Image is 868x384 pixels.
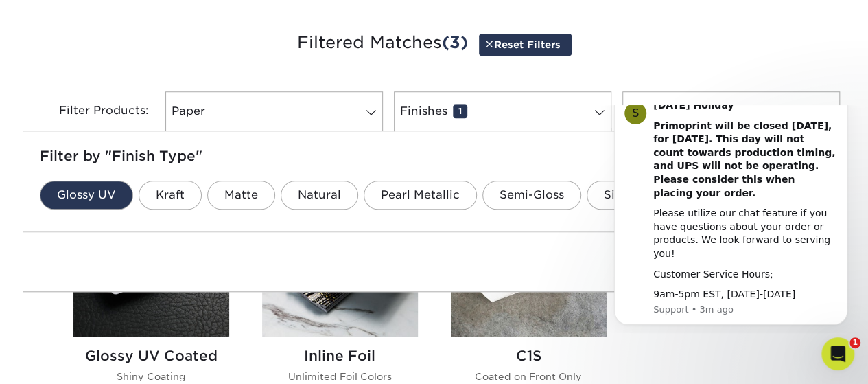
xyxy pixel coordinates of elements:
[453,104,467,118] span: 1
[281,181,358,210] a: Natural
[622,91,840,131] a: Features
[33,12,836,75] h3: Filtered Matches
[394,91,611,131] a: Finishes1
[587,181,642,210] a: Silk
[60,183,244,196] div: 9am-5pm EST, [DATE]-[DATE]
[262,370,418,383] p: Unlimited Foil Colors
[482,181,581,210] a: Semi-Gloss
[451,370,607,383] p: Coated on Front Only
[73,348,229,364] h2: Glossy UV Coated
[3,342,117,379] iframe: Google Customer Reviews
[207,181,275,210] a: Matte
[821,337,854,370] iframe: Intercom live chat
[73,370,229,383] p: Shiny Coating
[40,181,133,210] a: Glossy UV
[139,181,202,210] a: Kraft
[165,91,383,131] a: Paper
[451,348,607,364] h2: C1S
[60,15,242,93] b: Primoprint will be closed [DATE], for [DATE]. This day will not count towards production timing, ...
[60,102,244,155] div: Please utilize our chat feature if you have questions about your order or products. We look forwa...
[479,34,572,55] a: Reset Filters
[442,32,468,52] span: (3)
[364,181,477,210] a: Pearl Metallic
[60,163,244,177] div: Customer Service Hours;
[23,91,160,131] div: Filter Products:
[40,148,829,164] h5: Filter by "Finish Type"
[594,105,868,333] iframe: Intercom notifications message
[60,199,244,211] p: Message from Support, sent 3m ago
[262,348,418,364] h2: Inline Foil
[849,337,860,348] span: 1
